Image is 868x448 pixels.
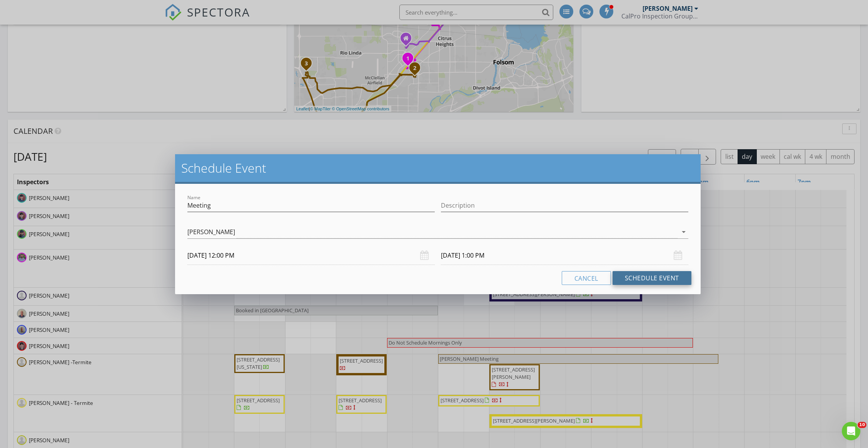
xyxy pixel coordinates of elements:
[613,271,691,285] button: Schedule Event
[679,227,688,236] i: arrow_drop_down
[181,160,694,176] h2: Schedule Event
[842,422,860,440] iframe: Intercom live chat
[858,422,866,428] span: 10
[187,246,435,265] input: Select date
[562,271,611,285] button: Cancel
[187,228,235,235] div: [PERSON_NAME]
[441,246,688,265] input: Select date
